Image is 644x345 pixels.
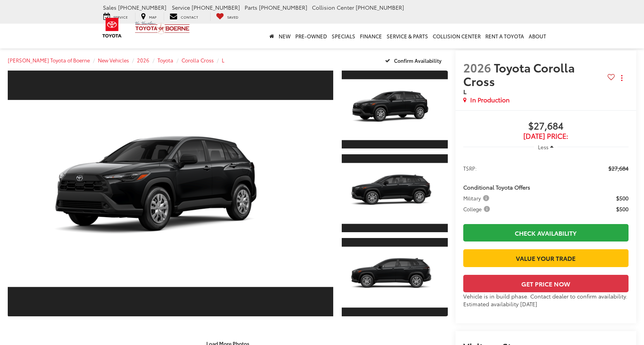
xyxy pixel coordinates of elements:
a: Value Your Trade [463,249,629,267]
a: New [276,24,293,48]
a: Expand Photo 1 [342,70,448,149]
a: Specials [329,24,358,48]
span: Service [113,14,128,19]
span: $27,684 [608,164,629,172]
a: Service & Parts: Opens in a new tab [384,24,430,48]
a: About [526,24,548,48]
span: Toyota Corolla Cross [463,59,575,89]
span: Sales [103,3,116,11]
span: [PHONE_NUMBER] [356,3,404,11]
span: $500 [616,194,629,202]
img: Vic Vaughan Toyota of Boerne [135,21,190,34]
span: [PHONE_NUMBER] [118,3,166,11]
a: Home [267,24,276,48]
a: 2026 [137,57,149,64]
button: Confirm Availability [381,53,448,67]
button: Less [534,140,557,154]
button: Military [463,194,492,202]
span: Service [172,3,190,11]
span: 2026 [463,59,491,76]
span: Saved [227,14,238,19]
span: $500 [616,205,629,213]
span: Contact [181,14,198,19]
span: In Production [470,95,510,104]
span: Conditional Toyota Offers [463,183,530,191]
span: TSRP: [463,164,477,172]
div: Vehicle is in build phase. Contact dealer to confirm availability. Estimated availability [DATE] [463,292,629,308]
a: Pre-Owned [293,24,329,48]
a: Map [135,12,162,21]
a: L [222,57,224,64]
img: 2026 Toyota Corolla Cross L [341,247,449,307]
span: Confirm Availability [394,57,442,64]
a: Toyota [158,57,173,64]
button: Get Price Now [463,275,629,292]
span: [PHONE_NUMBER] [259,3,307,11]
img: Toyota [98,15,127,40]
span: Military [463,194,491,202]
span: Map [149,14,156,19]
span: $27,684 [463,121,629,132]
a: My Saved Vehicles [210,12,244,21]
a: Rent a Toyota [483,24,526,48]
a: [PERSON_NAME] Toyota of Boerne [8,57,90,64]
span: Less [538,143,548,150]
a: Finance [358,24,384,48]
img: 2026 Toyota Corolla Cross L [341,163,449,224]
a: Corolla Cross [182,57,214,64]
span: [DATE] Price: [463,132,629,140]
a: Expand Photo 2 [342,154,448,233]
button: Actions [615,71,629,85]
img: 2026 Toyota Corolla Cross L [5,100,337,287]
span: Collision Center [312,3,354,11]
span: [PHONE_NUMBER] [192,3,240,11]
span: L [463,87,466,96]
a: Service [98,12,134,21]
a: Contact [164,12,204,21]
a: Expand Photo 3 [342,237,448,317]
span: College [463,205,492,213]
img: 2026 Toyota Corolla Cross L [341,79,449,140]
a: Check Availability [463,224,629,241]
span: dropdown dots [621,75,622,81]
a: New Vehicles [98,57,129,64]
button: College [463,205,493,213]
a: Expand Photo 0 [8,70,333,317]
span: Parts [245,3,257,11]
a: Collision Center [430,24,483,48]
